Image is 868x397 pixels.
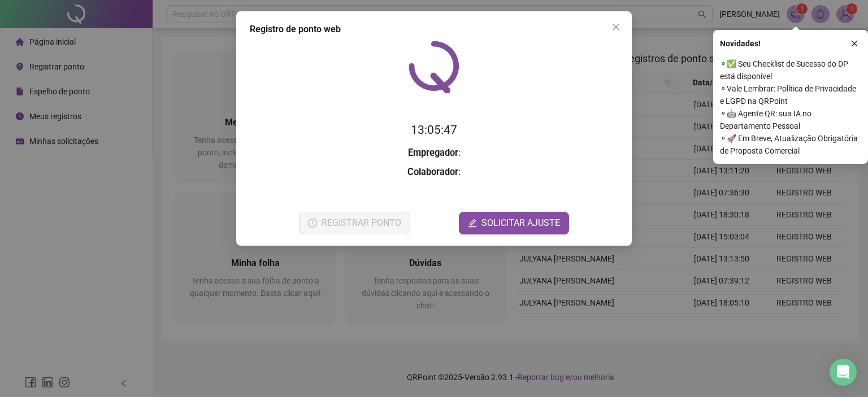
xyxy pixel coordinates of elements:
[720,58,861,82] span: ⚬ ✅ Seu Checklist de Sucesso do DP está disponível
[481,216,560,230] span: SOLICITAR AJUSTE
[720,107,861,132] span: ⚬ 🤖 Agente QR: sua IA no Departamento Pessoal
[611,23,620,32] span: close
[850,40,858,47] span: close
[720,37,761,50] span: Novidades !
[250,165,618,180] h3: :
[409,41,459,93] img: QRPoint
[720,82,861,107] span: ⚬ Vale Lembrar: Política de Privacidade e LGPD na QRPoint
[250,23,618,36] div: Registro de ponto web
[468,219,477,228] span: edit
[459,212,569,234] button: editSOLICITAR AJUSTE
[607,18,625,36] button: Close
[408,147,458,158] strong: Empregador
[830,359,857,386] div: Open Intercom Messenger
[299,212,410,234] button: REGISTRAR PONTO
[407,167,458,177] strong: Colaborador
[411,123,457,137] time: 13:05:47
[720,132,861,157] span: ⚬ 🚀 Em Breve, Atualização Obrigatória de Proposta Comercial
[250,146,618,160] h3: :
